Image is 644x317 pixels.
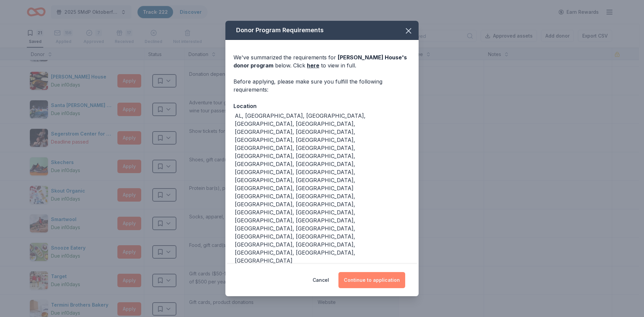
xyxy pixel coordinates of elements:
[233,53,411,69] div: We've summarized the requirements for below. Click to view in full.
[225,21,419,40] div: Donor Program Requirements
[235,112,411,265] div: AL, [GEOGRAPHIC_DATA], [GEOGRAPHIC_DATA], [GEOGRAPHIC_DATA], [GEOGRAPHIC_DATA], [GEOGRAPHIC_DATA]...
[307,61,319,69] a: here
[233,102,411,110] div: Location
[338,272,405,288] button: Continue to application
[313,272,329,288] button: Cancel
[233,77,411,94] div: Before applying, please make sure you fulfill the following requirements:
